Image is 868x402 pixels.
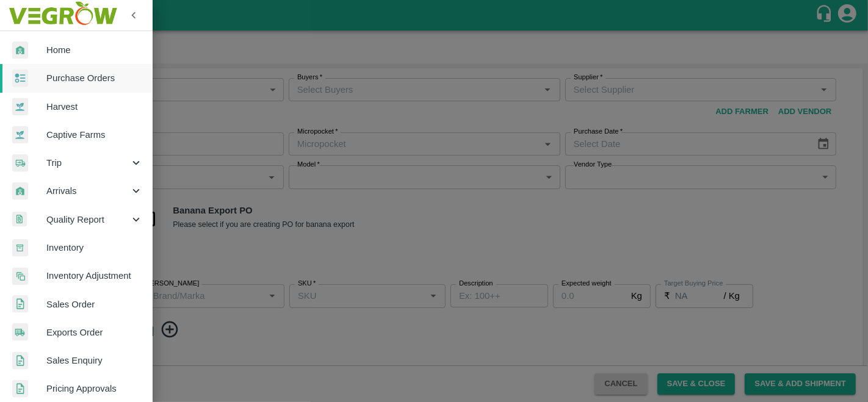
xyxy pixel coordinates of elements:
span: Harvest [46,100,143,113]
span: Pricing Approvals [46,382,143,395]
span: Home [46,43,143,57]
img: harvest [12,98,28,116]
span: Purchase Orders [46,71,143,85]
span: Inventory Adjustment [46,269,143,282]
span: Quality Report [46,213,129,226]
img: whArrival [12,182,28,200]
img: sales [12,295,28,313]
img: reciept [12,70,28,87]
img: whArrival [12,41,28,59]
span: Trip [46,156,129,170]
img: harvest [12,126,28,144]
img: sales [12,380,28,398]
span: Inventory [46,241,143,254]
span: Sales Enquiry [46,354,143,367]
span: Arrivals [46,184,129,198]
img: sales [12,352,28,370]
img: shipments [12,323,28,341]
span: Captive Farms [46,128,143,142]
span: Exports Order [46,326,143,339]
img: qualityReport [12,212,27,227]
span: Sales Order [46,298,143,311]
img: delivery [12,154,28,172]
img: inventory [12,267,28,285]
img: whInventory [12,239,28,257]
